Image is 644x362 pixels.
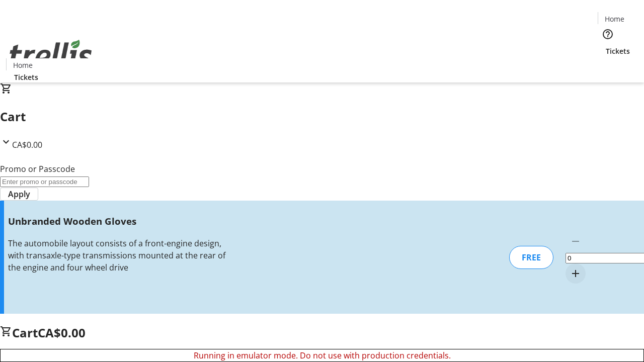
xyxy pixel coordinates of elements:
[6,72,46,82] a: Tickets
[606,46,630,56] span: Tickets
[598,46,638,56] a: Tickets
[6,29,96,79] img: Orient E2E Organization LjpeY7sSkc's Logo
[8,214,228,228] h3: Unbranded Wooden Gloves
[566,263,586,284] button: Increment by one
[8,188,30,200] span: Apply
[8,237,228,274] div: The automobile layout consists of a front-engine design, with transaxle-type transmissions mounte...
[14,72,38,82] span: Tickets
[38,324,86,341] span: CA$0.00
[598,14,630,24] a: Home
[7,60,39,70] a: Home
[12,139,42,150] span: CA$0.00
[598,24,618,44] button: Help
[13,60,33,70] span: Home
[605,14,624,24] span: Home
[509,246,553,269] div: FREE
[598,56,618,76] button: Cart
